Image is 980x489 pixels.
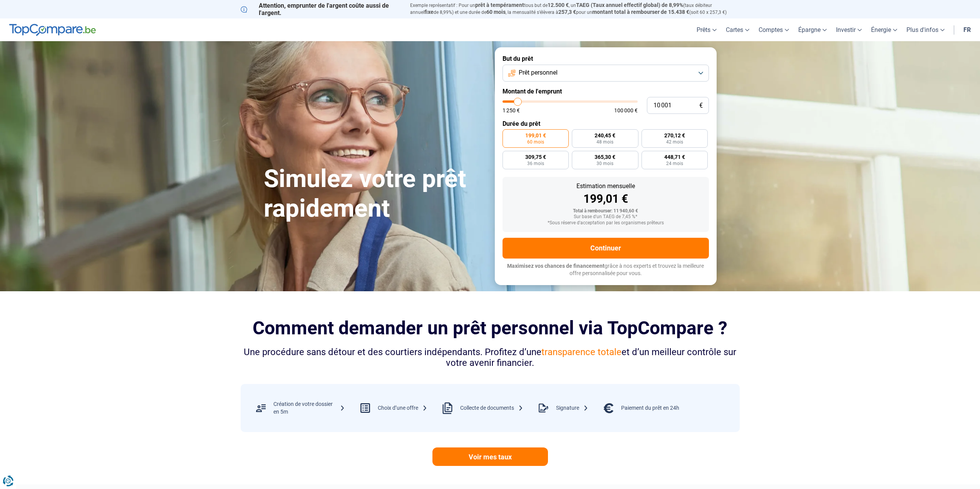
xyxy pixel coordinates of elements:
[241,317,740,339] h2: Comment demander un prêt personnel via TopCompare ?
[596,161,613,166] span: 30 mois
[902,18,949,41] a: Plus d'infos
[525,133,546,138] span: 199,01 €
[794,18,831,41] a: Épargne
[509,193,703,205] div: 199,01 €
[503,65,709,82] button: Prêt personnel
[596,140,613,144] span: 48 mois
[831,18,866,41] a: Investir
[721,18,754,41] a: Cartes
[548,2,569,8] span: 12.500 €
[699,102,703,109] span: €
[664,133,685,138] span: 270,12 €
[424,9,434,15] span: fixe
[503,262,709,277] p: grâce à nos experts et trouvez la meilleure offre personnalisée pour vous.
[486,9,506,15] span: 60 mois
[273,401,345,416] div: Création de votre dossier en 5m
[754,18,794,41] a: Comptes
[509,214,703,220] div: Sur base d'un TAEG de 7,45 %*
[527,140,544,144] span: 60 mois
[503,120,709,127] label: Durée du prêt
[959,18,975,41] a: fr
[509,209,703,214] div: Total à rembourser: 11 940,60 €
[503,238,709,259] button: Continuer
[664,154,685,160] span: 448,71 €
[527,161,544,166] span: 36 mois
[509,183,703,189] div: Estimation mensuelle
[666,161,683,166] span: 24 mois
[503,108,520,113] span: 1 250 €
[503,55,709,62] label: But du prêt
[541,347,622,357] span: transparence totale
[503,88,709,95] label: Montant de l'emprunt
[509,220,703,226] div: *Sous réserve d'acceptation par les organismes prêteurs
[475,2,524,8] span: prêt à tempérament
[519,68,558,77] span: Prêt personnel
[595,133,615,138] span: 240,45 €
[614,108,638,113] span: 100 000 €
[666,140,683,144] span: 42 mois
[558,9,576,15] span: 257,3 €
[556,404,588,412] div: Signature
[410,2,740,16] p: Exemple représentatif : Pour un tous but de , un (taux débiteur annuel de 8,99%) et une durée de ...
[241,347,740,369] div: Une procédure sans détour et des courtiers indépendants. Profitez d’une et d’un meilleur contrôle...
[460,404,523,412] div: Collecte de documents
[621,404,679,412] div: Paiement du prêt en 24h
[507,263,605,269] span: Maximisez vos chances de financement
[866,18,902,41] a: Énergie
[595,154,615,160] span: 365,30 €
[9,24,96,36] img: TopCompare
[592,9,689,15] span: montant total à rembourser de 15.438 €
[692,18,721,41] a: Prêts
[576,2,683,8] span: TAEG (Taux annuel effectif global) de 8,99%
[264,164,486,224] h1: Simulez votre prêt rapidement
[378,404,427,412] div: Choix d’une offre
[241,2,401,17] p: Attention, emprunter de l'argent coûte aussi de l'argent.
[525,154,546,160] span: 309,75 €
[432,447,548,466] a: Voir mes taux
